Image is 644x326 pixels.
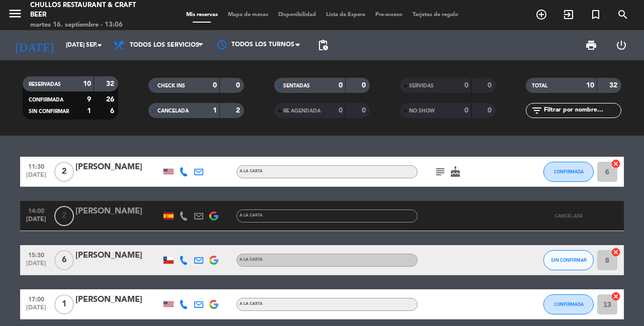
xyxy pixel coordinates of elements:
span: [DATE] [24,216,49,228]
span: A la carta [239,302,263,306]
span: CONFIRMADA [554,169,584,174]
span: SIN CONFIRMAR [551,257,587,263]
i: [DATE] [8,34,61,56]
span: 17:00 [24,293,49,304]
strong: 0 [339,82,343,89]
span: CHECK INS [157,83,185,88]
button: CANCELADA [543,206,594,226]
button: menu [8,6,23,25]
span: Todos los servicios [130,42,199,49]
span: 2 [54,162,74,182]
div: martes 16. septiembre - 13:06 [30,20,153,30]
span: SERVIDAS [409,83,434,88]
i: search [617,9,629,21]
span: Pre-acceso [370,12,408,18]
span: CONFIRMADA [29,97,63,102]
span: Disponibilidad [273,12,321,18]
strong: 32 [609,82,619,89]
strong: 10 [83,80,91,87]
i: subject [434,166,446,178]
strong: 0 [213,82,217,89]
img: google-logo.png [209,256,218,265]
i: cancel [611,159,621,169]
div: [PERSON_NAME] [75,161,161,174]
span: A la carta [239,258,263,262]
i: cancel [611,247,621,257]
span: [DATE] [24,304,49,316]
button: SIN CONFIRMAR [543,250,594,270]
div: Chullos Restaurant & Craft Beer [30,1,153,20]
i: arrow_drop_down [94,39,106,51]
span: NO SHOW [409,108,435,114]
strong: 0 [362,82,368,89]
strong: 0 [488,107,494,114]
i: cake [449,166,461,178]
strong: 6 [110,107,116,115]
span: CONFIRMADA [554,301,584,307]
strong: 26 [106,96,116,103]
span: pending_actions [317,39,329,51]
strong: 0 [236,82,242,89]
span: [DATE] [24,172,49,183]
div: LOG OUT [606,30,636,60]
i: turned_in_not [590,9,602,21]
span: A la carta [239,213,263,218]
img: google-logo.png [209,211,218,221]
span: A la carta [239,169,263,173]
strong: 32 [106,80,116,87]
span: 11:30 [24,160,49,172]
span: Tarjetas de regalo [408,12,463,18]
span: SENTADAS [283,83,310,88]
span: RE AGENDADA [283,108,320,114]
span: 1 [54,294,74,314]
strong: 9 [87,96,91,103]
span: 15:30 [24,249,49,260]
span: 14:00 [24,204,49,216]
i: power_settings_new [615,39,627,51]
span: 2 [54,206,74,226]
strong: 0 [464,82,468,89]
button: CONFIRMADA [543,294,594,314]
i: filter_list [531,104,543,117]
strong: 2 [236,107,242,114]
span: [DATE] [24,260,49,272]
img: google-logo.png [209,300,218,309]
i: add_circle_outline [535,9,547,21]
i: cancel [611,291,621,301]
div: [PERSON_NAME] [75,205,161,218]
strong: 0 [339,107,343,114]
strong: 1 [87,107,91,115]
span: print [585,39,597,51]
strong: 0 [488,82,494,89]
strong: 10 [586,82,594,89]
strong: 1 [213,107,217,114]
i: menu [8,6,23,21]
input: Filtrar por nombre... [543,105,621,116]
button: CONFIRMADA [543,162,594,182]
span: CANCELADA [157,108,189,114]
div: [PERSON_NAME] [75,249,161,262]
span: 6 [54,250,74,270]
span: SIN CONFIRMAR [29,109,69,114]
span: Mis reservas [181,12,223,18]
span: Mapa de mesas [223,12,273,18]
span: TOTAL [532,83,547,88]
div: [PERSON_NAME] [75,293,161,306]
span: CANCELADA [555,213,583,219]
span: Lista de Espera [321,12,370,18]
span: RESERVADAS [29,82,61,87]
i: exit_to_app [562,9,575,21]
strong: 0 [464,107,468,114]
strong: 0 [362,107,368,114]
